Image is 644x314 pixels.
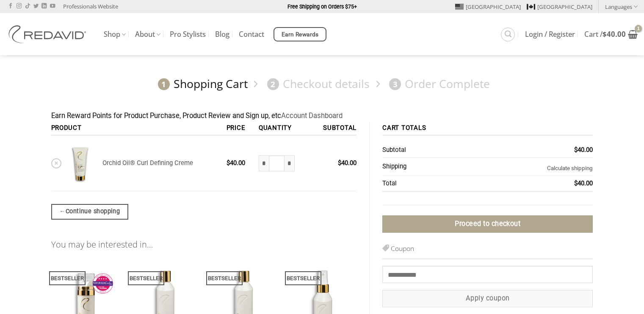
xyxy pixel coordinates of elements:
[25,3,30,9] a: Follow on TikTok
[239,27,264,42] a: Contact
[574,146,578,154] span: $
[154,77,248,91] a: 1Shopping Cart
[382,176,458,192] th: Total
[51,204,128,219] a: Continue shopping
[64,142,96,185] img: REDAVID Orchid Oil Curl Defining Creme
[274,27,326,41] a: Earn Rewards
[223,122,255,136] th: Price
[574,179,578,187] span: $
[41,3,47,9] a: Follow on LinkedIn
[285,155,295,171] input: Increase quantity of Orchid Oil® Curl Defining Creme
[269,155,285,171] input: Product quantity
[382,122,593,136] th: Cart totals
[281,112,343,120] a: Account Dashboard
[267,78,279,90] span: 2
[51,110,593,122] div: Earn Reward Points for Product Purchase, Product Review and Sign up, etc
[17,3,22,9] a: Follow on Instagram
[51,239,357,250] h2: You may be interested in…
[6,25,91,43] img: REDAVID Salon Products | United States
[102,159,193,167] a: Orchid Oil® Curl Defining Creme
[382,243,593,259] h3: Coupon
[227,159,245,167] bdi: 40.00
[574,179,593,187] bdi: 40.00
[255,122,310,136] th: Quantity
[310,122,357,136] th: Subtotal
[382,158,458,176] th: Shipping
[33,3,39,9] a: Follow on Twitter
[8,3,13,9] a: Follow on Facebook
[104,26,126,43] a: Shop
[603,29,607,39] span: $
[263,77,370,91] a: 2Checkout details
[525,27,575,42] a: Login / Register
[382,143,458,158] th: Subtotal
[455,0,521,13] a: [GEOGRAPHIC_DATA]
[584,25,638,44] a: View cart
[382,290,593,307] button: Apply coupon
[170,27,206,42] a: Pro Stylists
[158,78,170,90] span: 1
[50,3,55,9] a: Follow on YouTube
[584,31,626,38] span: Cart /
[215,27,229,42] a: Blog
[525,31,575,38] span: Login / Register
[382,215,593,233] a: Proceed to checkout
[51,122,224,136] th: Product
[51,158,61,168] a: Remove Orchid Oil® Curl Defining Creme from cart
[287,3,357,10] strong: Free Shipping on Orders $75+
[527,0,592,13] a: [GEOGRAPHIC_DATA]
[501,28,515,41] a: Search
[135,26,160,43] a: About
[338,159,341,167] span: $
[605,0,638,13] a: Languages
[574,146,593,154] bdi: 40.00
[338,159,357,167] bdi: 40.00
[282,30,319,39] span: Earn Rewards
[51,70,593,98] nav: Checkout steps
[59,207,66,216] span: ←
[227,159,230,167] span: $
[547,165,593,171] a: Calculate shipping
[603,29,626,39] bdi: 40.00
[259,155,269,171] input: Reduce quantity of Orchid Oil® Curl Defining Creme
